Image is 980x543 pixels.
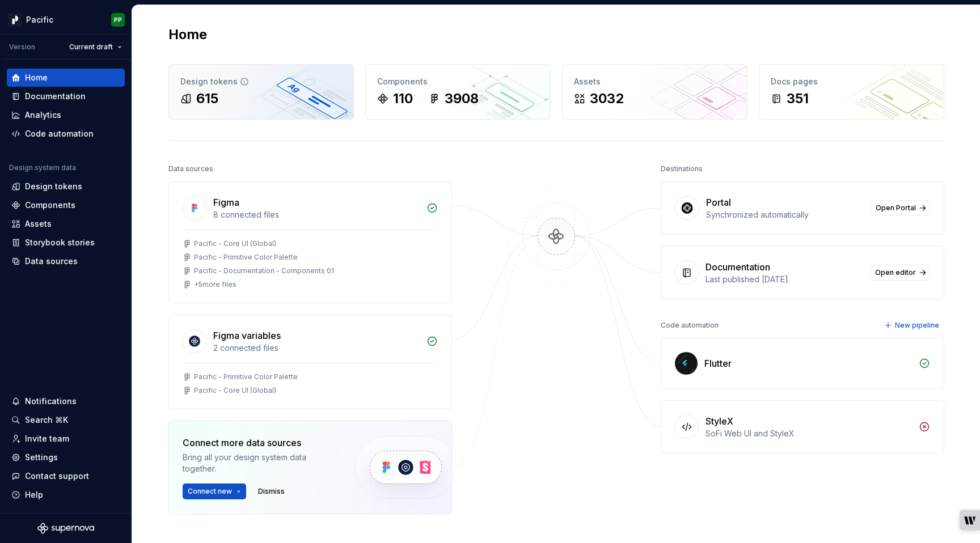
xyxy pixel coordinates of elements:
[183,483,246,499] button: Connect new
[25,414,68,426] div: Search ⌘K
[25,218,52,230] div: Assets
[377,76,539,87] div: Components
[7,196,125,214] a: Components
[168,64,354,120] a: Design tokens615
[114,15,122,24] div: PP
[562,64,747,120] a: Assets3032
[25,237,95,248] div: Storybook stories
[7,69,125,87] a: Home
[25,109,61,121] div: Analytics
[25,91,86,102] div: Documentation
[7,177,125,196] a: Design tokens
[25,452,58,463] div: Settings
[706,428,912,439] div: SoFi Web UI and StyleX
[25,256,78,267] div: Data sources
[25,128,94,139] div: Code automation
[168,161,213,177] div: Data sources
[25,72,48,83] div: Home
[895,321,939,330] span: New pipeline
[25,433,69,444] div: Invite team
[706,209,864,220] div: Synchronized automatically
[168,181,452,303] a: Figma8 connected filesPacific - Core UI (Global)Pacific - Primitive Color PalettePacific - Docume...
[26,14,53,26] div: Pacific
[258,487,285,496] span: Dismiss
[8,13,22,27] img: 8d0dbd7b-a897-4c39-8ca0-62fbda938e11.png
[194,372,298,381] div: Pacific - Primitive Color Palette
[7,486,125,504] button: Help
[871,200,930,216] a: Open Portal
[168,315,452,409] a: Figma variables2 connected filesPacific - Primitive Color PalettePacific - Core UI (Global)
[25,470,89,482] div: Contact support
[194,280,236,289] div: + 5 more files
[183,452,336,474] div: Bring all your design system data together.
[25,200,75,211] div: Components
[194,239,276,248] div: Pacific - Core UI (Global)
[213,342,420,354] div: 2 connected files
[213,329,281,342] div: Figma variables
[393,90,413,108] div: 110
[25,489,43,500] div: Help
[9,43,35,52] div: Version
[7,448,125,466] a: Settings
[180,76,342,87] div: Design tokens
[196,90,218,108] div: 615
[213,209,420,220] div: 8 connected files
[25,181,82,192] div: Design tokens
[759,64,944,120] a: Docs pages351
[445,90,479,108] div: 3908
[876,203,916,213] span: Open Portal
[787,90,809,108] div: 351
[7,430,125,448] a: Invite team
[7,125,125,143] a: Code automation
[706,414,733,428] div: StyleX
[574,76,736,87] div: Assets
[7,392,125,410] button: Notifications
[7,234,125,252] a: Storybook stories
[706,274,863,285] div: Last published [DATE]
[194,386,276,395] div: Pacific - Core UI (Global)
[188,487,232,496] span: Connect new
[870,265,930,281] a: Open editor
[37,523,94,534] svg: Supernova Logo
[168,26,207,44] h2: Home
[7,467,125,485] button: Contact support
[7,411,125,429] button: Search ⌘K
[590,90,624,108] div: 3032
[704,357,732,370] div: Flutter
[661,161,703,177] div: Destinations
[64,39,127,55] button: Current draft
[706,196,731,209] div: Portal
[7,252,125,270] a: Data sources
[7,87,125,105] a: Documentation
[213,196,239,209] div: Figma
[253,483,290,499] button: Dismiss
[194,253,298,262] div: Pacific - Primitive Color Palette
[183,436,336,449] div: Connect more data sources
[706,260,770,274] div: Documentation
[365,64,551,120] a: Components1103908
[69,43,113,52] span: Current draft
[25,396,77,407] div: Notifications
[875,268,916,277] span: Open editor
[9,163,76,172] div: Design system data
[881,317,944,333] button: New pipeline
[7,106,125,124] a: Analytics
[771,76,932,87] div: Docs pages
[7,215,125,233] a: Assets
[2,7,129,32] button: PacificPP
[661,317,719,333] div: Code automation
[194,266,334,275] div: Pacific - Documentation - Components 01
